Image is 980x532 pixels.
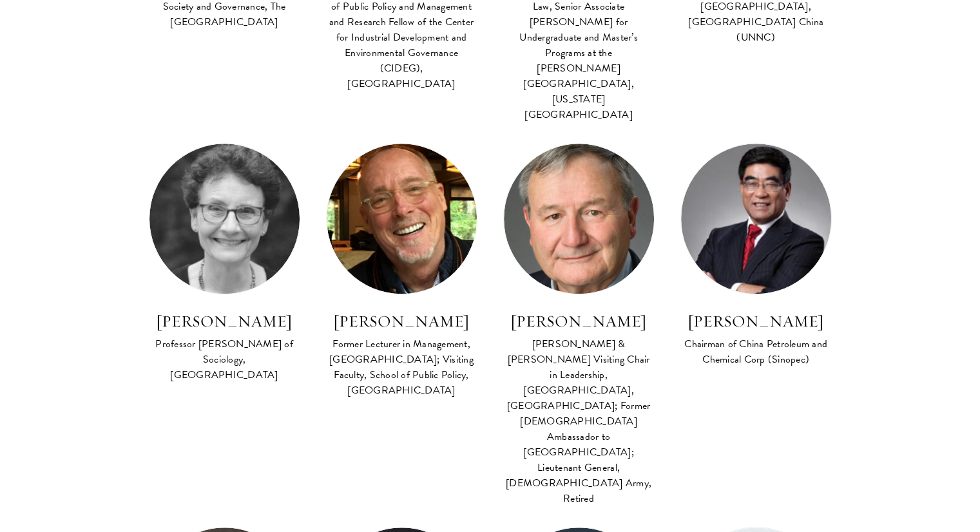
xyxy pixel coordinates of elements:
[326,336,477,398] div: Former Lecturer in Management, [GEOGRAPHIC_DATA]; Visiting Faculty, School of Public Policy, [GEO...
[503,336,655,506] div: [PERSON_NAME] & [PERSON_NAME] Visiting Chair in Leadership, [GEOGRAPHIC_DATA], [GEOGRAPHIC_DATA];...
[680,310,832,332] h3: [PERSON_NAME]
[503,143,655,508] a: [PERSON_NAME] [PERSON_NAME] & [PERSON_NAME] Visiting Chair in Leadership, [GEOGRAPHIC_DATA], [GEO...
[149,336,300,383] div: Professor [PERSON_NAME] of Sociology, [GEOGRAPHIC_DATA]
[326,310,477,332] h3: [PERSON_NAME]
[149,143,300,384] a: [PERSON_NAME] Professor [PERSON_NAME] of Sociology, [GEOGRAPHIC_DATA]
[326,143,477,399] a: [PERSON_NAME] Former Lecturer in Management, [GEOGRAPHIC_DATA]; Visiting Faculty, School of Publi...
[680,143,832,368] a: [PERSON_NAME] Chairman of China Petroleum and Chemical Corp (Sinopec)
[503,310,655,332] h3: [PERSON_NAME]
[680,336,832,367] div: Chairman of China Petroleum and Chemical Corp (Sinopec)
[149,310,300,332] h3: [PERSON_NAME]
